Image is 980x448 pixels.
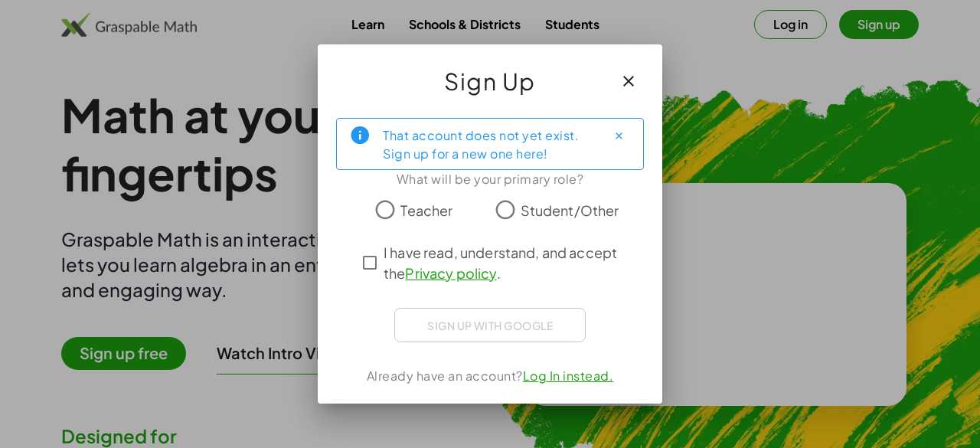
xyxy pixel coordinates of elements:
[336,367,644,385] div: Already have an account?
[606,123,631,148] button: Close
[405,264,496,282] a: Privacy policy
[523,368,614,384] a: Log In instead.
[383,125,594,163] div: That account does not yet exist. Sign up for a new one here!
[444,63,536,100] span: Sign Up
[521,200,619,221] span: Student/Other
[400,200,452,221] span: Teacher
[336,170,644,188] div: What will be your primary role?
[384,242,624,283] span: I have read, understand, and accept the .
